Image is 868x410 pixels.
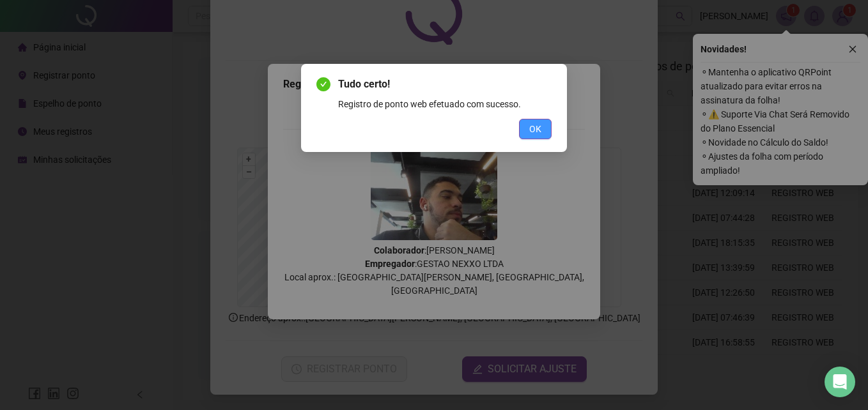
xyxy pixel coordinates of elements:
span: check-circle [316,77,330,91]
div: Registro de ponto web efetuado com sucesso. [338,97,552,111]
span: Tudo certo! [338,77,552,92]
div: Open Intercom Messenger [825,367,855,397]
span: OK [529,122,541,136]
button: OK [519,119,552,139]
